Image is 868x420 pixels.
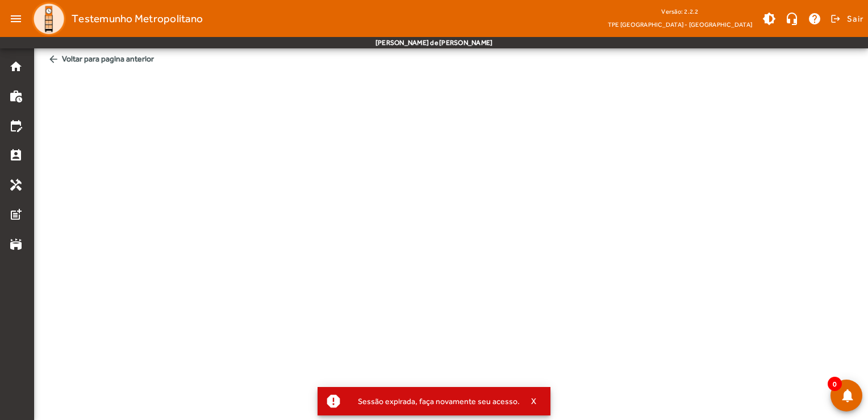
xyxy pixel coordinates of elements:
span: Voltar para pagina anterior [43,48,859,69]
button: Sair [829,10,863,27]
mat-icon: report [325,393,342,410]
div: Sessão expirada, faça novamente seu acesso. [349,393,520,409]
div: Versão: 2.2.2 [608,5,752,19]
span: X [531,396,537,406]
span: Testemunho Metropolitano [72,10,203,28]
span: 0 [828,377,842,391]
span: TPE [GEOGRAPHIC_DATA] - [GEOGRAPHIC_DATA] [608,19,752,30]
mat-icon: home [9,60,23,73]
mat-icon: arrow_back [48,53,59,65]
a: Testemunho Metropolitano [27,2,203,36]
button: X [520,396,548,406]
img: Logo TPE [32,2,66,36]
mat-icon: menu [5,7,27,30]
span: Sair [847,10,863,28]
